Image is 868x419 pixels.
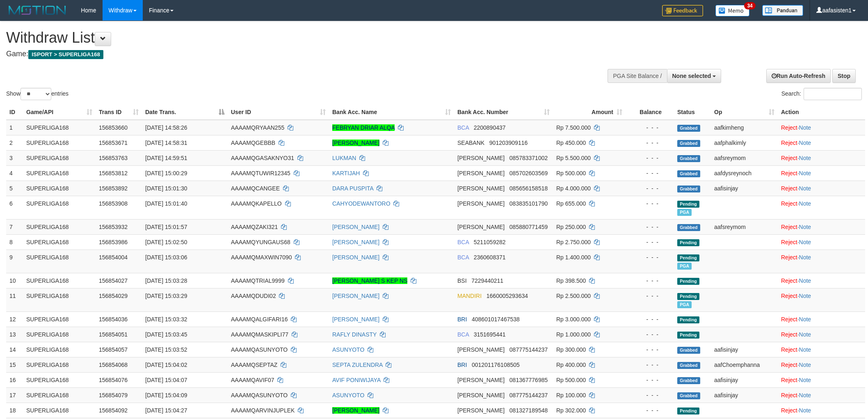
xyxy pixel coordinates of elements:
span: AAAAMQYUNGAUS68 [231,239,290,245]
td: 4 [6,165,23,181]
a: Note [799,224,811,230]
div: - - - [629,139,671,147]
td: aafkimheng [711,120,778,135]
div: - - - [629,361,671,369]
span: Copy 2200890437 to clipboard [474,124,506,131]
span: AAAAMQASUNYOTO [231,346,288,353]
div: - - - [629,238,671,246]
span: Grabbed [677,140,700,147]
a: Note [799,362,811,368]
td: · [778,311,865,327]
span: Rp 7.500.000 [556,124,591,131]
span: Copy 7229440211 to clipboard [471,277,503,284]
span: AAAAMQTRIAL9999 [231,277,285,284]
th: Op: activate to sort column ascending [711,105,778,120]
td: SUPERLIGA168 [23,403,96,418]
td: · [778,372,865,387]
td: 10 [6,273,23,288]
span: Copy 5211059282 to clipboard [474,239,506,245]
td: aafsreymom [711,219,778,234]
span: 156853932 [99,224,128,230]
td: · [778,387,865,403]
td: · [778,288,865,311]
span: Copy 085702603569 to clipboard [509,170,548,176]
td: SUPERLIGA168 [23,196,96,219]
td: 7 [6,219,23,234]
div: - - - [629,154,671,162]
span: Rp 5.500.000 [556,155,591,161]
a: Run Auto-Refresh [766,69,831,83]
td: SUPERLIGA168 [23,327,96,342]
img: Button%20Memo.svg [715,5,750,16]
span: AAAAMQDUDI02 [231,293,276,299]
a: Reject [781,362,797,368]
td: · [778,196,865,219]
span: 156853671 [99,140,128,146]
span: Copy 408601017467538 to clipboard [472,316,520,323]
a: Note [799,185,811,192]
span: AAAAMQGEBBB [231,140,275,146]
a: Note [799,277,811,284]
span: Rp 302.000 [556,407,586,414]
span: BRI [457,316,467,323]
td: SUPERLIGA168 [23,181,96,196]
td: SUPERLIGA168 [23,357,96,372]
span: None selected [672,73,711,79]
span: AAAAMQRYAAN255 [231,124,284,131]
span: 156854057 [99,346,128,353]
td: aafsreymom [711,150,778,165]
span: AAAAMQMASKIPLI77 [231,331,288,338]
a: Reject [781,254,797,261]
div: - - - [629,124,671,132]
a: Note [799,407,811,414]
span: Copy 085783371002 to clipboard [509,155,548,161]
a: Reject [781,124,797,131]
span: Rp 450.000 [556,140,586,146]
td: 13 [6,327,23,342]
button: None selected [667,69,722,83]
td: aafisinjay [711,181,778,196]
a: Note [799,316,811,323]
td: · [778,120,865,135]
span: [DATE] 15:00:29 [145,170,187,176]
span: Copy 001201176108505 to clipboard [472,362,520,368]
a: FEBRYAN DRIAR ALQA [332,124,395,131]
a: Note [799,377,811,383]
span: [DATE] 15:04:09 [145,392,187,398]
a: RAFLY DINASTY [332,331,377,338]
td: 12 [6,311,23,327]
div: - - - [629,199,671,208]
span: Rp 100.000 [556,392,586,398]
a: Note [799,124,811,131]
span: Pending [677,332,699,339]
td: aafdysreynoch [711,165,778,181]
span: BCA [457,254,469,261]
span: Grabbed [677,392,700,399]
span: Copy 081367776985 to clipboard [509,377,548,383]
td: SUPERLIGA168 [23,165,96,181]
td: · [778,327,865,342]
td: · [778,273,865,288]
span: [DATE] 14:58:26 [145,124,187,131]
td: SUPERLIGA168 [23,250,96,273]
a: Reject [781,407,797,414]
a: Reject [781,377,797,383]
span: 156854051 [99,331,128,338]
td: SUPERLIGA168 [23,120,96,135]
span: [DATE] 14:58:31 [145,140,187,146]
a: Reject [781,331,797,338]
span: Grabbed [677,347,700,354]
span: AAAAMQZAKI321 [231,224,278,230]
a: Note [799,140,811,146]
img: Feedback.jpg [662,5,703,16]
div: - - - [629,169,671,177]
span: Pending [677,408,699,414]
span: AAAAMQCANGEE [231,185,280,192]
td: 1 [6,120,23,135]
input: Search: [804,88,862,100]
td: 2 [6,135,23,150]
td: 18 [6,403,23,418]
td: SUPERLIGA168 [23,219,96,234]
span: Pending [677,254,699,261]
td: · [778,135,865,150]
